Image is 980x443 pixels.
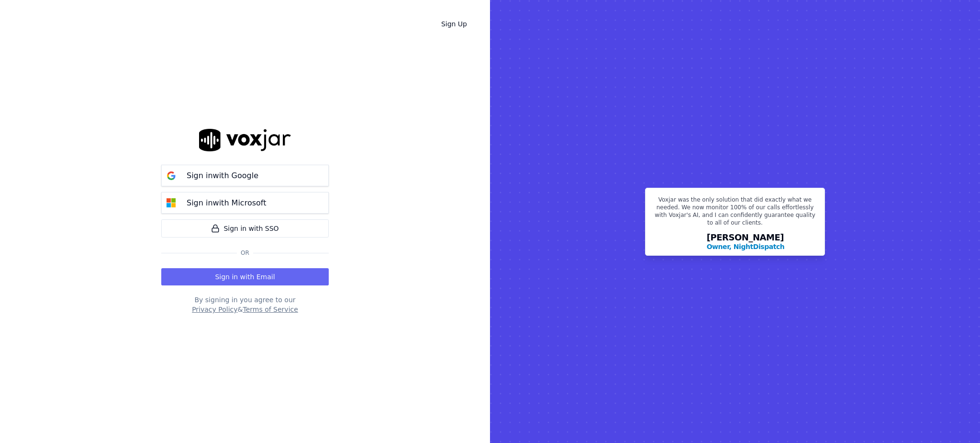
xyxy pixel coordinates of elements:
button: Sign in with Email [161,268,329,285]
p: Sign in with Microsoft [187,197,266,209]
p: Owner, NightDispatch [707,242,785,251]
img: google Sign in button [162,166,181,185]
button: Terms of Service [243,305,298,314]
a: Sign in with SSO [161,219,329,238]
button: Privacy Policy [192,305,237,314]
img: microsoft Sign in button [162,193,181,213]
span: Or [237,249,253,257]
p: Sign in with Google [187,170,258,182]
button: Sign inwith Google [161,165,329,186]
button: Sign inwith Microsoft [161,192,329,214]
p: Voxjar was the only solution that did exactly what we needed. We now monitor 100% of our calls ef... [651,196,819,230]
div: [PERSON_NAME] [707,233,785,251]
img: logo [199,129,291,151]
a: Sign Up [434,15,475,33]
div: By signing in you agree to our & [161,295,329,314]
